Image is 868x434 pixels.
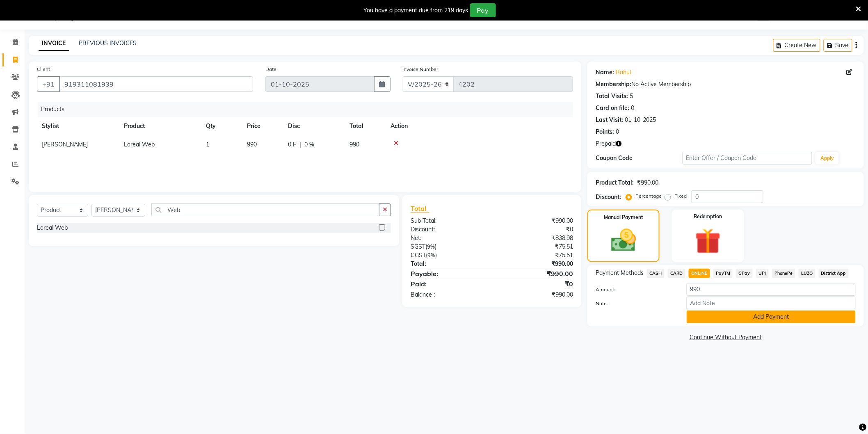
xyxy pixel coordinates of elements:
[492,290,579,299] div: ₹990.00
[79,39,137,47] a: PREVIOUS INVOICES
[596,104,629,112] div: Card on file:
[404,242,492,251] div: ( )
[59,76,253,92] input: Search by Name/Mobile/Email/Code
[772,269,795,278] span: PhonePe
[404,290,492,299] div: Balance :
[589,333,862,342] a: Continue Without Payment
[39,36,69,51] a: INVOICE
[364,6,468,15] div: You have a payment due from 219 days
[603,226,644,255] img: _cash.svg
[596,116,623,124] div: Last Visit:
[345,117,386,135] th: Total
[206,141,209,148] span: 1
[687,225,729,257] img: _gift.svg
[596,154,682,162] div: Coupon Code
[596,269,644,277] span: Payment Methods
[404,217,492,225] div: Sub Total:
[637,178,658,187] div: ₹990.00
[824,39,852,52] button: Save
[349,141,359,148] span: 990
[124,141,155,148] span: Loreal Web
[404,251,492,260] div: ( )
[596,92,628,101] div: Total Visits:
[304,140,314,149] span: 0 %
[596,80,856,89] div: No Active Membership
[37,76,60,92] button: +91
[404,269,492,279] div: Payable:
[247,141,257,148] span: 990
[635,192,662,200] label: Percentage
[596,193,621,201] div: Discount:
[819,269,849,278] span: District App
[631,104,634,112] div: 0
[647,269,665,278] span: CASH
[492,251,579,260] div: ₹75.51
[299,140,301,149] span: |
[756,269,769,278] span: UPI
[201,117,242,135] th: Qty
[815,152,839,164] button: Apply
[288,140,296,149] span: 0 F
[242,117,283,135] th: Price
[404,260,492,268] div: Total:
[492,242,579,251] div: ₹75.51
[596,80,631,89] div: Membership:
[470,3,496,17] button: Pay
[492,279,579,289] div: ₹0
[589,286,680,293] label: Amount:
[119,117,201,135] th: Product
[616,128,619,136] div: 0
[37,224,68,232] div: Loreal Web
[596,178,634,187] div: Product Total:
[616,68,631,77] a: Rahul
[151,203,379,216] input: Search or Scan
[411,251,426,259] span: CGST
[404,279,492,289] div: Paid:
[42,141,88,148] span: [PERSON_NAME]
[283,117,345,135] th: Disc
[687,311,856,323] button: Add Payment
[403,66,439,73] label: Invoice Number
[668,269,685,278] span: CARD
[492,225,579,234] div: ₹0
[694,213,722,220] label: Redemption
[596,128,614,136] div: Points:
[687,297,856,309] input: Add Note
[411,243,425,250] span: SGST
[689,269,710,278] span: ONLINE
[492,269,579,279] div: ₹990.00
[265,66,276,73] label: Date
[773,39,820,52] button: Create New
[674,192,687,200] label: Fixed
[427,243,435,250] span: 9%
[596,68,614,77] div: Name:
[713,269,733,278] span: PayTM
[589,300,680,307] label: Note:
[492,260,579,268] div: ₹990.00
[427,252,435,258] span: 9%
[404,234,492,242] div: Net:
[38,102,579,117] div: Products
[687,283,856,296] input: Amount
[386,117,573,135] th: Action
[683,152,813,164] input: Enter Offer / Coupon Code
[37,66,50,73] label: Client
[630,92,633,101] div: 5
[37,117,119,135] th: Stylist
[625,116,656,124] div: 01-10-2025
[492,234,579,242] div: ₹838.98
[736,269,753,278] span: GPay
[492,217,579,225] div: ₹990.00
[799,269,815,278] span: LUZO
[411,204,429,213] span: Total
[404,225,492,234] div: Discount:
[604,214,643,221] label: Manual Payment
[596,139,616,148] span: Prepaid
